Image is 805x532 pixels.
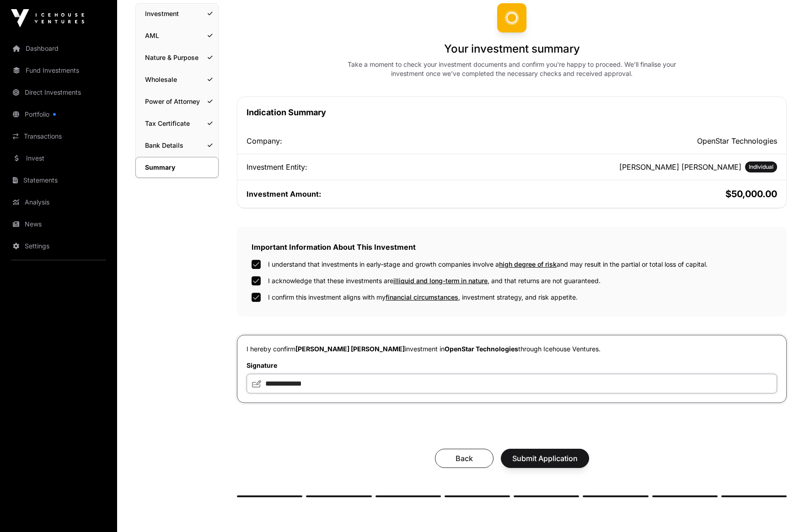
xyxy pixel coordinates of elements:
iframe: Chat Widget [759,488,805,532]
p: I hereby confirm investment in through Icehouse Ventures. [247,344,777,354]
a: News [7,214,110,234]
h2: Important Information About This Investment [252,242,772,253]
label: I acknowledge that these investments are , and that returns are not guaranteed. [268,276,601,285]
a: Fund Investments [7,60,110,81]
a: Dashboard [7,38,110,59]
span: illiquid and long-term in nature [393,277,488,285]
div: Investment Entity: [247,161,510,172]
span: financial circumstances [386,293,458,301]
a: Bank Details [136,135,218,156]
span: high degree of risk [499,260,557,268]
h2: [PERSON_NAME] [PERSON_NAME] [619,161,741,172]
span: OpenStar Technologies [445,345,518,353]
a: Power of Attorney [136,91,218,112]
a: Portfolio [7,104,110,124]
span: Submit Application [512,453,578,464]
h1: Your investment summary [444,42,580,56]
a: Investment [136,4,218,24]
button: Back [435,449,494,468]
span: Back [446,453,482,464]
label: Signature [247,361,777,370]
h2: OpenStar Technologies [514,135,777,146]
img: Icehouse Ventures Logo [11,9,84,27]
a: Summary [135,157,219,178]
span: Individual [749,163,773,171]
img: OpenStar Technologies [497,3,526,32]
a: Statements [7,170,110,190]
span: Investment Amount: [247,189,321,199]
h2: $50,000.00 [514,188,777,200]
a: Invest [7,148,110,168]
a: Tax Certificate [136,113,218,134]
a: Wholesale [136,70,218,90]
a: Direct Investments [7,82,110,102]
a: Transactions [7,126,110,146]
button: Submit Application [501,449,589,468]
h1: Indication Summary [247,106,777,119]
label: I understand that investments in early-stage and growth companies involve a and may result in the... [268,260,708,269]
a: Analysis [7,192,110,212]
label: I confirm this investment aligns with my , investment strategy, and risk appetite. [268,293,578,302]
a: Settings [7,236,110,256]
a: Nature & Purpose [136,48,218,68]
div: Take a moment to check your investment documents and confirm you're happy to proceed. We’ll final... [336,60,687,78]
div: Company: [247,135,510,146]
a: AML [136,26,218,46]
span: [PERSON_NAME] [PERSON_NAME] [295,345,405,353]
